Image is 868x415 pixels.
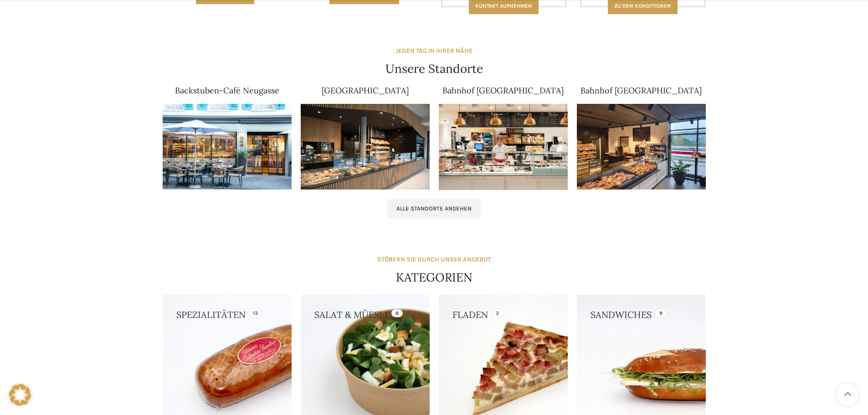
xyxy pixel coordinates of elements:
a: [GEOGRAPHIC_DATA] [322,85,409,96]
a: Scroll to top button [836,383,859,406]
span: Zu den konditionen [614,3,671,9]
h4: KATEGORIEN [396,269,473,286]
a: Bahnhof [GEOGRAPHIC_DATA] [442,85,564,96]
span: Alle Standorte ansehen [396,205,472,212]
h4: Unsere Standorte [385,61,483,77]
div: STÖBERN SIE DURCH UNSER ANGEBOT [377,255,491,265]
span: Kontakt aufnehmen [475,3,532,9]
a: Alle Standorte ansehen [387,199,481,218]
div: JEDEN TAG IN IHRER NÄHE [395,46,473,56]
a: Backstuben-Café Neugasse [175,85,279,96]
a: Bahnhof [GEOGRAPHIC_DATA] [580,85,702,96]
